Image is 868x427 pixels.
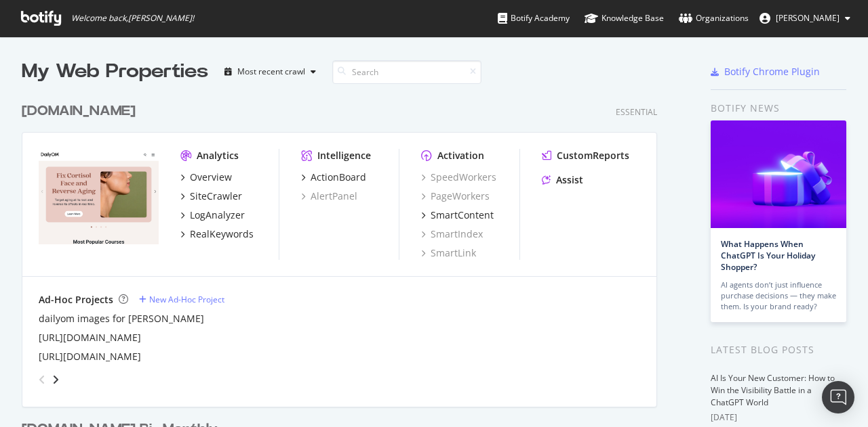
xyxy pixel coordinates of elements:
div: SmartContent [431,208,494,222]
a: [URL][DOMAIN_NAME] [39,331,141,344]
a: CustomReports [542,149,629,162]
a: SmartLink [421,246,476,260]
button: [PERSON_NAME] [749,7,861,29]
div: Intelligence [317,149,371,162]
a: Botify Chrome Plugin [711,65,820,78]
div: angle-left [33,369,51,390]
div: CustomReports [557,149,629,162]
div: LogAnalyzer [190,208,245,222]
a: SiteCrawler [180,189,242,203]
div: Botify Academy [498,12,570,25]
span: Bill Elward [776,12,840,24]
div: Organizations [679,12,749,25]
div: [DATE] [711,411,846,424]
a: [URL][DOMAIN_NAME] [39,350,141,363]
div: Botify Chrome Plugin [724,65,820,78]
div: Open Intercom Messenger [822,381,854,413]
a: LogAnalyzer [180,208,245,222]
button: Most recent crawl [219,61,321,83]
a: Assist [542,173,583,187]
a: New Ad-Hoc Project [139,294,224,305]
a: PageWorkers [421,189,490,203]
input: Search [332,60,481,84]
a: [DOMAIN_NAME] [22,102,141,121]
a: ActionBoard [301,171,366,184]
a: Overview [180,171,232,184]
img: What Happens When ChatGPT Is Your Holiday Shopper? [711,120,846,228]
a: What Happens When ChatGPT Is Your Holiday Shopper? [721,238,815,273]
a: SpeedWorkers [421,171,496,184]
a: AI Is Your New Customer: How to Win the Visibility Battle in a ChatGPT World [711,372,835,408]
div: Analytics [197,149,239,162]
div: AI agents don’t just influence purchase decisions — they make them. Is your brand ready? [721,279,836,312]
a: RealKeywords [180,227,254,241]
div: SiteCrawler [190,189,242,203]
div: Overview [190,171,232,184]
div: Most recent crawl [237,68,305,76]
div: Knowledge Base [585,12,664,25]
div: Assist [556,173,583,187]
div: ActionBoard [311,171,366,184]
div: My Web Properties [22,58,208,85]
div: Latest Blog Posts [711,342,846,357]
div: Activation [437,149,484,162]
a: dailyom images for [PERSON_NAME] [39,312,204,325]
div: [DOMAIN_NAME] [22,102,136,121]
span: Welcome back, [PERSON_NAME] ! [71,13,194,24]
div: Botify news [711,101,846,116]
div: angle-right [51,373,60,386]
div: RealKeywords [190,227,254,241]
div: Ad-Hoc Projects [39,293,113,307]
a: AlertPanel [301,189,357,203]
a: SmartContent [421,208,494,222]
a: SmartIndex [421,227,483,241]
div: Essential [616,106,657,118]
div: New Ad-Hoc Project [149,294,224,305]
img: dailyom.com [39,149,159,245]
